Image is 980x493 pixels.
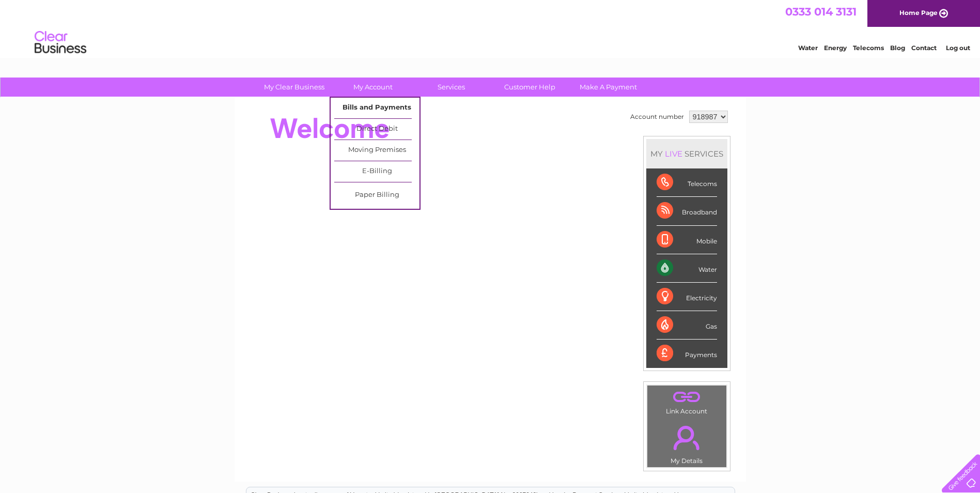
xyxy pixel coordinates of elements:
[657,340,717,367] div: Payments
[647,385,727,418] td: Link Account
[798,44,818,52] a: Water
[650,420,724,456] a: .
[246,6,735,50] div: Clear Business is a trading name of Verastar Limited (registered in [GEOGRAPHIC_DATA] No. 3667643...
[657,226,717,254] div: Mobile
[911,44,937,52] a: Contact
[334,161,419,182] a: E-Billing
[657,197,717,225] div: Broadband
[252,78,337,97] a: My Clear Business
[657,168,717,197] div: Telecoms
[785,5,857,18] a: 0333 014 3131
[566,78,651,97] a: Make A Payment
[334,119,419,140] a: Direct Debit
[657,283,717,311] div: Electricity
[650,388,724,406] a: .
[946,44,970,52] a: Log out
[334,185,419,206] a: Paper Billing
[334,140,419,161] a: Moving Premises
[657,254,717,283] div: Water
[628,108,687,126] td: Account number
[657,311,717,340] div: Gas
[663,149,685,159] div: LIVE
[330,78,415,97] a: My Account
[409,78,494,97] a: Services
[853,44,884,52] a: Telecoms
[646,139,727,168] div: MY SERVICES
[824,44,847,52] a: Energy
[890,44,905,52] a: Blog
[34,27,87,58] img: logo.png
[647,417,727,468] td: My Details
[334,98,419,118] a: Bills and Payments
[487,78,572,97] a: Customer Help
